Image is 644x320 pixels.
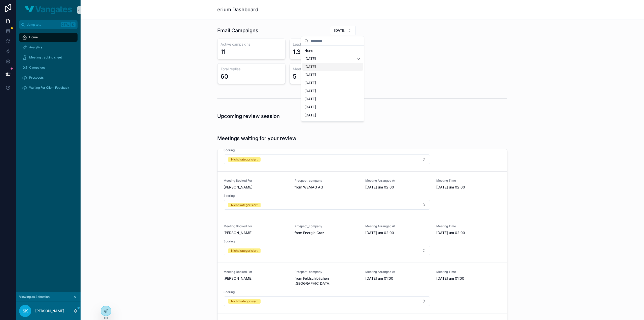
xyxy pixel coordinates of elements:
[224,179,289,183] span: Meeting Booked For
[224,270,289,274] span: Meeting Booked For
[19,63,78,72] a: Campaigns
[224,224,289,228] span: Meeting Booked For
[61,22,70,27] span: Ctrl
[436,224,501,228] span: Meeting Time
[304,97,316,102] span: [DATE]
[301,46,364,121] div: Suggestions
[224,194,430,198] span: Scoring
[217,6,258,13] h1: erium Dashboard
[231,248,258,253] div: Nicht kategorisiert
[304,105,316,110] span: [DATE]
[25,6,72,14] img: App logo
[218,263,507,313] a: Meeting Booked For[PERSON_NAME]Prospect_companyfrom Feldschlößchen [GEOGRAPHIC_DATA]Meeting Arran...
[16,29,81,99] div: scrollable content
[231,157,258,162] div: Nicht kategorisiert
[35,308,64,313] p: [PERSON_NAME]
[365,179,430,183] span: Meeting Arranged At
[224,239,430,243] span: Scoring
[295,179,360,183] span: Prospect_company
[334,28,345,33] span: [DATE]
[224,246,430,255] button: Select Button
[221,48,226,56] div: 11
[71,23,75,27] span: K
[304,80,316,85] span: [DATE]
[295,185,360,190] span: from WEMAG AG
[224,290,430,294] span: Scoring
[221,73,228,81] div: 60
[221,67,282,72] h3: Total replies
[365,230,430,235] span: [DATE] um 02:00
[217,27,258,34] h1: Email Campaigns
[293,48,308,56] div: 1.392
[295,230,360,235] span: from Energie Graz
[295,276,360,286] span: from Feldschlößchen [GEOGRAPHIC_DATA]
[29,86,69,90] span: Waiting For Client Feedback
[304,72,316,77] span: [DATE]
[217,135,297,142] h1: Meetings waiting for your review
[293,67,354,72] h3: Meetings booked this month
[224,296,430,306] button: Select Button
[304,88,316,93] span: [DATE]
[304,121,316,126] span: [DATE]
[436,185,501,190] span: [DATE] um 02:00
[436,276,501,281] span: [DATE] um 01:00
[19,73,78,82] a: Prospects
[231,203,258,207] div: Nicht kategorisiert
[436,230,501,235] span: [DATE] um 02:00
[224,200,430,210] button: Select Button
[224,185,289,190] span: [PERSON_NAME]
[224,154,430,164] button: Select Button
[330,26,356,35] button: Select Button
[365,270,430,274] span: Meeting Arranged At
[19,43,78,52] a: Analytics
[304,64,316,69] span: [DATE]
[218,217,507,263] a: Meeting Booked For[PERSON_NAME]Prospect_companyfrom Energie GrazMeeting Arranged At[DATE] um 02:0...
[365,224,430,228] span: Meeting Arranged At
[19,33,78,42] a: Home
[29,76,44,80] span: Prospects
[19,53,78,62] a: Meeting tracking sheet
[221,42,282,47] h3: Active campaigns
[295,270,360,274] span: Prospect_company
[365,185,430,190] span: [DATE] um 02:00
[304,56,316,61] span: [DATE]
[29,35,38,39] span: Home
[302,47,363,55] div: None
[231,299,258,304] div: Nicht kategorisiert
[217,113,280,120] h1: Upcoming review session
[218,171,507,217] a: Meeting Booked For[PERSON_NAME]Prospect_companyfrom WEMAG AGMeeting Arranged At[DATE] um 02:00Mee...
[365,276,430,281] span: [DATE] um 01:00
[293,73,296,81] div: 5
[304,113,316,118] span: [DATE]
[19,20,78,29] button: Jump to...CtrlK
[224,148,430,152] span: Scoring
[224,276,289,281] span: [PERSON_NAME]
[29,66,45,70] span: Campaigns
[436,179,501,183] span: Meeting Time
[19,295,50,299] span: Viewing as Sebastian
[436,270,501,274] span: Meeting Time
[29,45,42,49] span: Analytics
[295,224,360,228] span: Prospect_company
[27,23,59,27] span: Jump to...
[224,230,289,235] span: [PERSON_NAME]
[29,55,62,59] span: Meeting tracking sheet
[293,42,354,47] h3: Leads contacted
[19,83,78,92] a: Waiting For Client Feedback
[23,308,28,314] span: SK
